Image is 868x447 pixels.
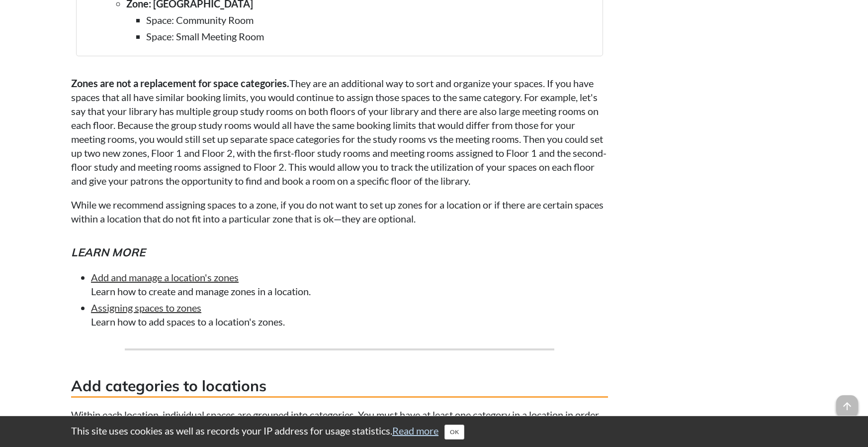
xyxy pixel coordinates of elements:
[61,424,807,440] div: This site uses cookies as well as records your IP address for usage statistics.
[146,29,593,43] li: Space: Small Meeting Room
[91,270,608,298] li: Learn how to create and manage zones in a location.
[71,198,608,225] p: While we recommend assigning spaces to a zone, if you do not want to set up zones for a location ...
[71,77,289,89] strong: Zones are not a replacement for space categories.
[91,302,201,314] a: Assigning spaces to zones
[836,395,858,417] span: arrow_upward
[71,76,608,188] p: They are an additional way to sort and organize your spaces. If you have spaces that all have sim...
[146,13,593,27] li: Space: Community Room
[71,375,608,398] h3: Add categories to locations
[71,244,608,260] h5: Learn more
[444,425,464,440] button: Close
[91,271,239,283] a: Add and manage a location's zones
[836,396,858,408] a: arrow_upward
[91,301,608,329] li: Learn how to add spaces to a location's zones.
[392,425,438,437] a: Read more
